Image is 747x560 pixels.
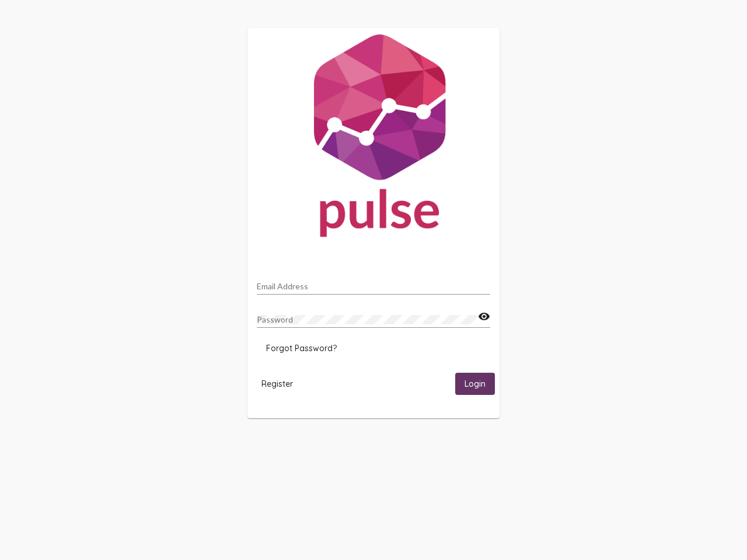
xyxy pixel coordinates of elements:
[257,338,346,359] button: Forgot Password?
[478,310,490,324] mat-icon: visibility
[252,373,302,394] button: Register
[247,28,500,249] img: Pulse For Good Logo
[455,373,495,394] button: Login
[266,343,337,353] span: Forgot Password?
[465,379,486,390] span: Login
[261,379,293,389] span: Register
